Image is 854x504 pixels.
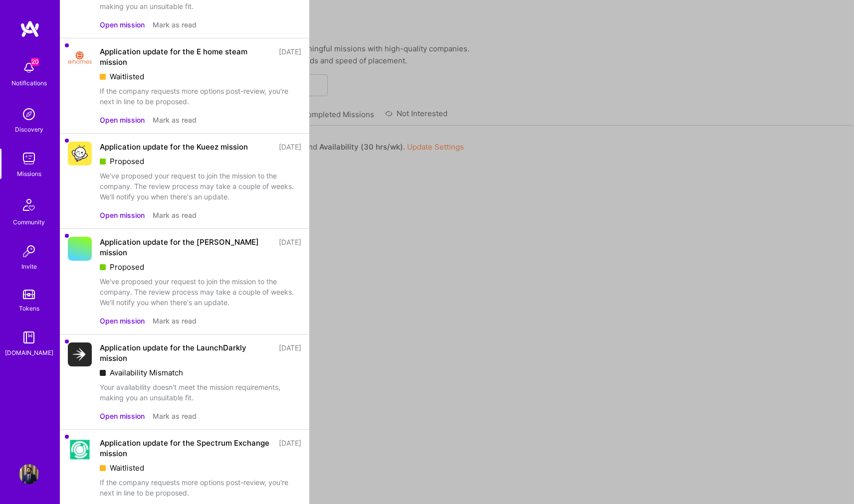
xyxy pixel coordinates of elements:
button: Mark as read [153,115,197,125]
div: Waitlisted [100,71,301,82]
div: Community [13,217,45,227]
img: Company Logo [68,142,92,166]
img: Company Logo [68,342,92,366]
button: Open mission [100,115,145,125]
button: Mark as read [153,316,197,326]
button: Mark as read [153,210,197,220]
div: Availability Mismatch [100,367,301,378]
img: discovery [19,104,39,124]
button: Open mission [100,210,145,220]
img: guide book [19,328,39,347]
button: Open mission [100,19,145,30]
div: [DATE] [279,342,301,363]
div: [DATE] [279,142,301,152]
div: [DOMAIN_NAME] [5,347,53,358]
button: Open mission [100,316,145,326]
a: User Avatar [16,464,41,484]
button: Open mission [100,411,145,421]
div: Application update for the E home steam mission [100,46,273,67]
div: We've proposed your request to join the mission to the company. The review process may take a cou... [100,170,301,202]
div: Proposed [100,262,301,272]
div: If the company requests more options post-review, you're next in line to be proposed. [100,477,301,498]
img: Invite [19,241,39,261]
div: Missions [17,168,41,179]
div: Tokens [19,303,39,314]
img: User Avatar [19,464,39,484]
div: Your availability doesn't meet the mission requirements, making you an unsuitable fit. [100,382,301,403]
img: teamwork [19,149,39,168]
img: Community [17,193,41,217]
div: [DATE] [279,237,301,258]
div: Invite [21,261,37,272]
img: Company Logo [68,438,92,462]
div: [DATE] [279,438,301,459]
div: Proposed [100,156,301,167]
div: Discovery [15,124,43,135]
div: Application update for the LaunchDarkly mission [100,342,273,363]
img: Company Logo [68,46,92,70]
div: Waitlisted [100,463,301,473]
div: Application update for the Spectrum Exchange mission [100,438,273,459]
div: If the company requests more options post-review, you're next in line to be proposed. [100,86,301,107]
img: logo [20,20,40,38]
button: Mark as read [153,411,197,421]
div: Application update for the Kueez mission [100,142,248,152]
img: tokens [23,290,35,299]
button: Mark as read [153,19,197,30]
div: Application update for the [PERSON_NAME] mission [100,237,273,258]
div: [DATE] [279,46,301,67]
div: We've proposed your request to join the mission to the company. The review process may take a cou... [100,276,301,308]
